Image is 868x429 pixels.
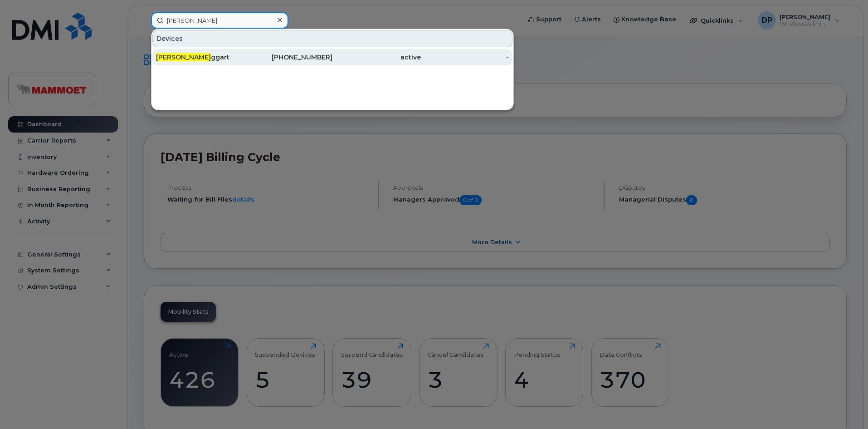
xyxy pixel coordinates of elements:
[152,49,512,65] a: [PERSON_NAME]ggart[PHONE_NUMBER]active-
[156,53,211,61] span: [PERSON_NAME]
[152,30,512,47] div: Devices
[421,53,509,62] div: -
[244,53,333,62] div: [PHONE_NUMBER]
[156,53,244,62] div: ggart
[332,53,421,62] div: active
[829,390,861,422] iframe: Messenger Launcher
